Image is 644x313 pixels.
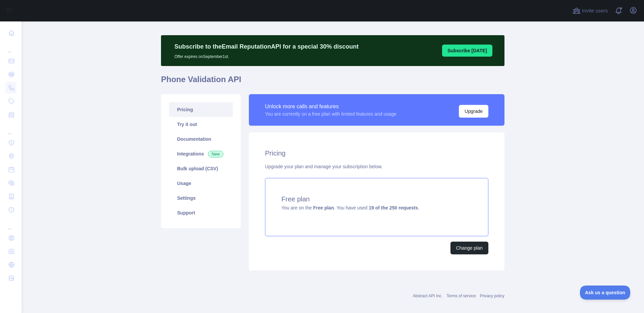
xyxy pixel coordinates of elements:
strong: 19 of the 250 requests [369,205,418,210]
button: Subscribe [DATE] [442,45,492,57]
a: Support [169,205,233,220]
div: ... [5,40,16,54]
iframe: Toggle Customer Support [580,286,631,300]
a: Abstract API Inc. [413,294,443,298]
a: Terms of service [446,294,476,298]
span: Invite users [582,7,608,15]
a: Pricing [169,102,233,117]
a: Settings [169,191,233,205]
h1: Phone Validation API [161,74,504,90]
a: Documentation [169,132,233,146]
a: Integrations New [169,146,233,161]
span: You are on the . You have used . [281,205,419,210]
a: Usage [169,176,233,191]
p: Offer expires on September 1st. [174,51,359,59]
a: Privacy policy [480,294,504,298]
button: Upgrade [459,105,488,118]
div: Unlock more calls and features [265,103,396,111]
div: ... [5,122,16,135]
div: You are currently on a free plan with limited features and usage [265,111,396,117]
button: Change plan [450,242,488,254]
div: Upgrade your plan and manage your subscription below. [265,163,488,170]
a: Bulk upload (CSV) [169,161,233,176]
button: Invite users [571,5,609,16]
a: Try it out [169,117,233,132]
h4: Free plan [281,194,472,204]
h2: Pricing [265,148,488,158]
p: Subscribe to the Email Reputation API for a special 30 % discount [174,42,359,51]
div: ... [5,217,16,231]
span: New [208,151,223,158]
strong: Free plan [313,205,334,210]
